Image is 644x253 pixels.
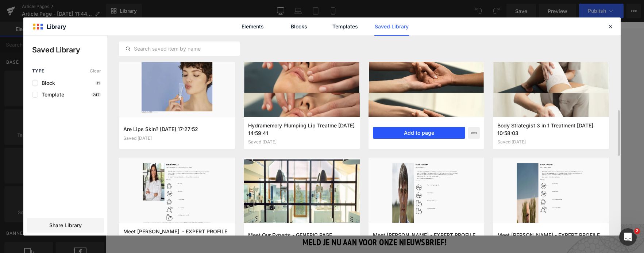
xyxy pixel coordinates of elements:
p: 11 [95,81,101,85]
h4: Meld je nu aan voor onze nieuwsbrief! [187,213,352,228]
h3: Are Lips Skin? [DATE] 17:27:52 [123,125,231,133]
h3: Meet [PERSON_NAME] - EXPERT PROFILE [373,231,480,239]
a: Templates [328,17,363,36]
span: Type [32,68,45,74]
span: 2 [634,228,640,234]
a: Elements [235,17,270,36]
span: Share Library [49,222,82,229]
p: 247 [91,92,101,97]
span: Block [38,80,55,86]
h3: Meet [PERSON_NAME] - EXPERT PROFILE PAGE [123,228,231,242]
iframe: Intercom live chat [619,228,637,246]
div: Saved [DATE] [123,136,231,141]
h3: Hydramemory Plumping Lip Treatme [DATE] 14:59:41 [248,122,355,137]
div: Saved [DATE] [497,139,605,145]
p: Start building your page [62,60,477,69]
div: Saved [DATE] [248,139,355,145]
a: Explore Template [236,149,302,163]
h3: Meet [PERSON_NAME] - EXPERT PROFILE [497,231,605,239]
p: Saved Library [32,44,107,55]
input: Search saved item by name [119,44,239,53]
h3: Meet Our Experts - GENERIC PAGE [248,231,355,239]
a: Saved Library [374,17,409,36]
span: Clear [90,68,101,74]
a: Blocks [282,17,316,36]
p: or Drag & Drop elements from left sidebar [62,169,477,174]
button: Add to page [373,127,466,139]
span: Template [38,92,64,98]
h3: Body Strategist 3 in 1 Treatment [DATE] 10:58:03 [497,122,605,137]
